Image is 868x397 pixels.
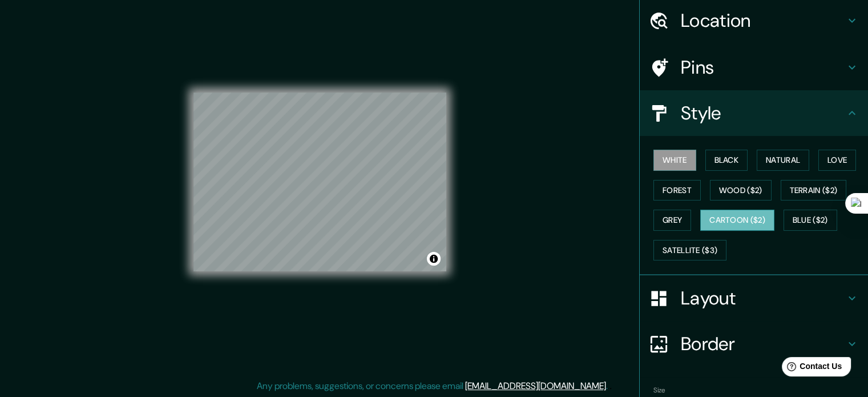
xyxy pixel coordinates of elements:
[681,332,845,355] h4: Border
[681,56,845,79] h4: Pins
[710,180,772,201] button: Wood ($2)
[781,180,847,201] button: Terrain ($2)
[757,150,809,171] button: Natural
[465,380,606,392] a: [EMAIL_ADDRESS][DOMAIN_NAME]
[784,210,837,231] button: Blue ($2)
[640,321,868,367] div: Border
[681,287,845,310] h4: Layout
[681,102,845,125] h4: Style
[193,93,446,271] canvas: Map
[257,379,608,393] p: Any problems, suggestions, or concerns please email .
[427,252,441,266] button: Toggle attribution
[700,210,774,231] button: Cartoon ($2)
[609,379,612,393] div: .
[681,9,845,32] h4: Location
[640,275,868,321] div: Layout
[653,150,696,171] button: White
[608,379,609,393] div: .
[766,352,855,384] iframe: Help widget launcher
[640,45,868,90] div: Pins
[640,90,868,136] div: Style
[705,150,748,171] button: Black
[653,240,726,261] button: Satellite ($3)
[653,210,691,231] button: Grey
[653,386,665,395] label: Size
[653,180,701,201] button: Forest
[818,150,856,171] button: Love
